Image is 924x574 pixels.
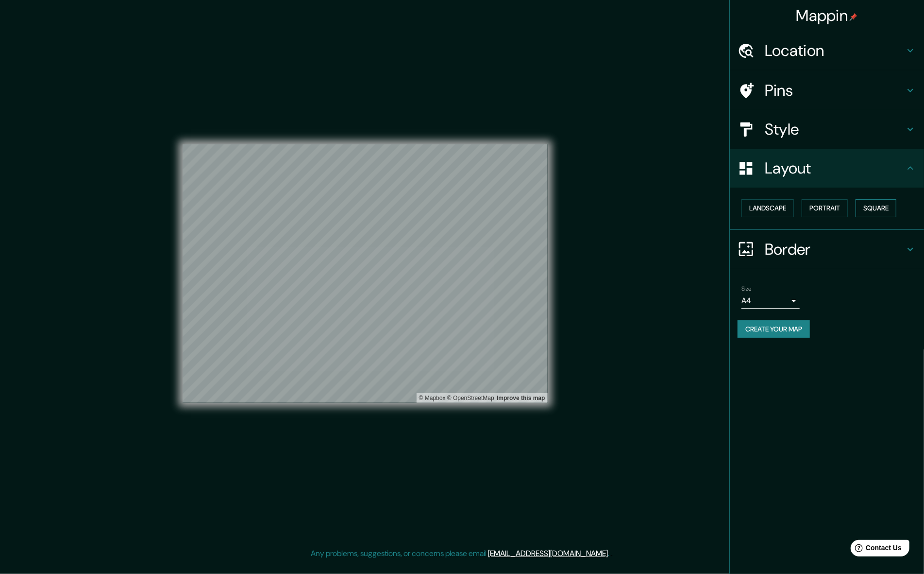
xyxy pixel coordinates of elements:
div: Pins [730,71,924,110]
h4: Border [765,240,905,259]
h4: Location [765,41,905,60]
h4: Mappin [796,6,858,25]
button: Landscape [741,199,794,217]
iframe: Help widget launcher [838,536,913,563]
a: Mapbox [419,395,446,401]
a: [EMAIL_ADDRESS][DOMAIN_NAME] [488,548,608,558]
button: Square [856,199,896,217]
h4: Layout [765,158,905,178]
div: . [610,548,611,559]
button: Create your map [738,320,810,338]
p: Any problems, suggestions, or concerns please email . [311,548,610,559]
div: Location [730,31,924,70]
a: OpenStreetMap [447,395,494,401]
img: pin-icon.png [850,13,857,21]
div: . [611,548,613,559]
canvas: Map [183,144,548,403]
button: Portrait [802,199,848,217]
div: Layout [730,149,924,188]
label: Size [741,284,752,293]
a: Map feedback [497,395,545,401]
div: Border [730,230,924,269]
h4: Style [765,120,905,139]
div: A4 [741,293,800,309]
h4: Pins [765,81,905,100]
div: Style [730,110,924,149]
